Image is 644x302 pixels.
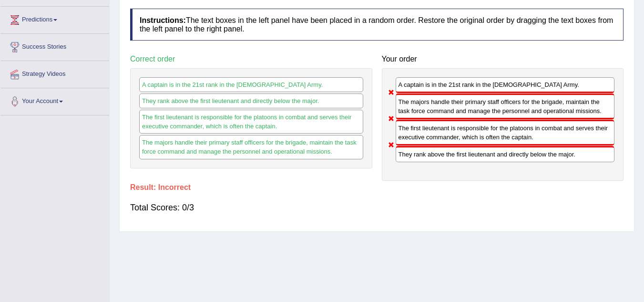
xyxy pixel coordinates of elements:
div: The majors handle their primary staff officers for the brigade, maintain the task force command a... [396,94,615,119]
h4: Correct order [130,55,372,63]
a: Strategy Videos [0,61,109,85]
a: Your Account [0,88,109,112]
h4: The text boxes in the left panel have been placed in a random order. Restore the original order b... [130,9,624,41]
div: The first lieutenant is responsible for the platoons in combat and serves their executive command... [139,110,363,134]
div: A captain is in the 21st rank in the [DEMOGRAPHIC_DATA] Army. [396,77,615,93]
div: Total Scores: 0/3 [130,196,624,219]
div: They rank above the first lieutenant and directly below the major. [139,94,363,108]
h4: Your order [382,55,624,63]
div: The majors handle their primary staff officers for the brigade, maintain the task force command a... [139,135,363,159]
a: Predictions [0,7,109,31]
a: Success Stories [0,34,109,58]
div: They rank above the first lieutenant and directly below the major. [396,146,615,162]
div: A captain is in the 21st rank in the [DEMOGRAPHIC_DATA] Army. [139,77,363,92]
b: Instructions: [140,16,186,24]
div: The first lieutenant is responsible for the platoons in combat and serves their executive command... [396,120,615,146]
h4: Result: [130,183,624,192]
